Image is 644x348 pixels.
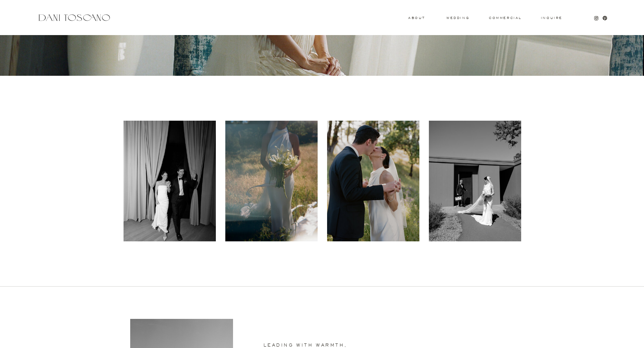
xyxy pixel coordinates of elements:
a: commercial [489,16,521,19]
a: wedding [446,16,469,19]
a: About [408,16,424,19]
a: Inquire [540,16,563,20]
